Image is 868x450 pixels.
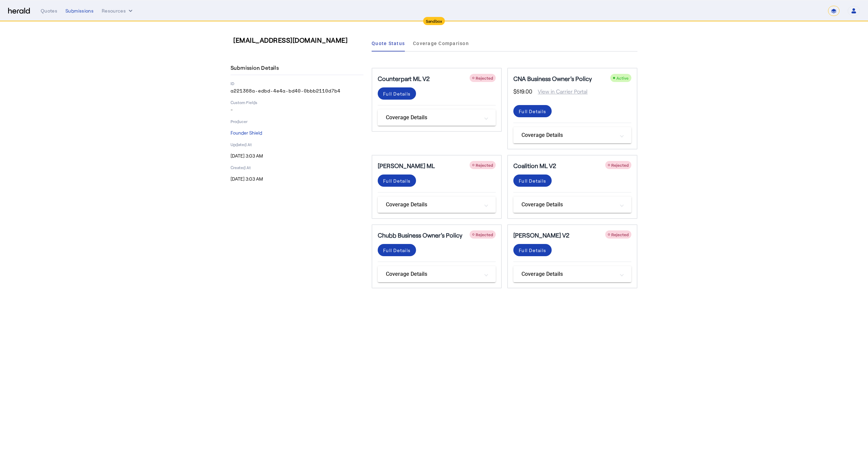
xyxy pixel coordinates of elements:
[378,197,496,213] mat-expansion-panel-header: Coverage Details
[231,64,281,72] h4: Submission Details
[521,270,615,278] mat-panel-title: Coverage Details
[521,131,615,139] mat-panel-title: Coverage Details
[611,232,629,237] span: Rejected
[383,90,411,97] div: Full Details
[102,7,134,14] button: Resources dropdown menu
[372,35,405,52] a: Quote Status
[372,41,405,46] span: Quote Status
[413,35,469,52] a: Coverage Comparison
[231,142,363,147] p: Updated At
[386,270,479,278] mat-panel-title: Coverage Details
[519,108,546,115] div: Full Details
[476,232,493,237] span: Rejected
[519,177,546,184] div: Full Details
[513,105,552,117] button: Full Details
[378,266,496,282] mat-expansion-panel-header: Coverage Details
[378,74,430,83] h5: Counterpart ML V2
[231,87,363,94] p: a221368a-edbd-4e4a-bd40-0bbb2110d7b4
[383,247,411,254] div: Full Details
[231,152,363,159] p: [DATE] 3:03 AM
[513,230,569,240] h5: [PERSON_NAME] V2
[231,81,363,86] p: ID
[521,201,615,209] mat-panel-title: Coverage Details
[476,163,493,167] span: Rejected
[513,87,532,96] span: $519.00
[233,35,366,45] h3: [EMAIL_ADDRESS][DOMAIN_NAME]
[513,244,552,256] button: Full Details
[476,76,493,80] span: Rejected
[383,177,411,184] div: Full Details
[65,7,94,14] div: Submissions
[378,230,462,240] h5: Chubb Business Owner's Policy
[616,76,629,80] span: Active
[532,87,588,96] span: View in Carrier Portal
[231,100,363,105] p: Custom Fields
[378,87,416,100] button: Full Details
[41,7,57,14] div: Quotes
[513,161,556,170] h5: Coalition ML V2
[513,175,552,187] button: Full Details
[386,201,479,209] mat-panel-title: Coverage Details
[231,176,363,182] p: [DATE] 3:03 AM
[378,175,416,187] button: Full Details
[378,244,416,256] button: Full Details
[231,106,363,113] p: -
[423,17,445,25] div: Sandbox
[611,163,629,167] span: Rejected
[413,41,469,46] span: Coverage Comparison
[8,8,30,14] img: Herald Logo
[378,161,435,170] h5: [PERSON_NAME] ML
[513,197,631,213] mat-expansion-panel-header: Coverage Details
[231,119,363,124] p: Producer
[519,247,546,254] div: Full Details
[513,127,631,143] mat-expansion-panel-header: Coverage Details
[231,165,363,170] p: Created At
[386,114,479,122] mat-panel-title: Coverage Details
[231,129,363,136] p: Founder Shield
[513,74,592,83] h5: CNA Business Owner's Policy
[513,266,631,282] mat-expansion-panel-header: Coverage Details
[378,109,496,126] mat-expansion-panel-header: Coverage Details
